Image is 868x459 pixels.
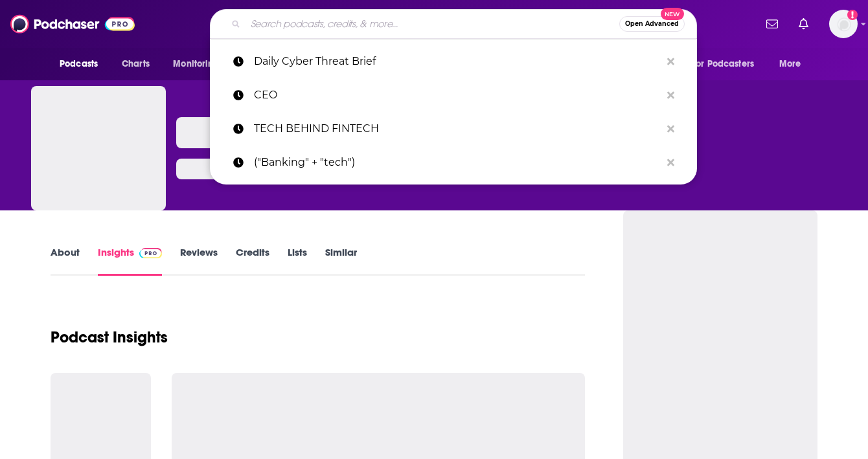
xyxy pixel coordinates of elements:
span: Charts [122,55,150,73]
a: Show notifications dropdown [761,13,783,35]
a: ("Banking" + "tech") [210,146,697,179]
button: open menu [683,52,773,76]
img: Podchaser Pro [139,248,162,258]
button: Show profile menu [829,10,858,38]
span: New [661,8,684,20]
a: Credits [236,246,269,276]
span: Logged in as KSMolly [829,10,858,38]
img: User Profile [829,10,858,38]
div: Search podcasts, credits, & more... [210,9,697,39]
button: open menu [770,52,817,76]
span: Open Advanced [625,21,679,27]
a: CEO [210,78,697,112]
a: TECH BEHIND FINTECH [210,112,697,146]
p: CEO [254,78,661,112]
a: Similar [325,246,357,276]
p: Daily Cyber Threat Brief [254,45,661,78]
a: About [51,246,80,276]
span: Monitoring [173,55,219,73]
a: Reviews [180,246,218,276]
a: InsightsPodchaser Pro [98,246,162,276]
p: TECH BEHIND FINTECH [254,112,661,146]
span: Podcasts [60,55,98,73]
svg: Add a profile image [847,10,858,20]
span: More [779,55,801,73]
h1: Podcast Insights [51,328,168,347]
a: Show notifications dropdown [794,13,814,35]
button: Open AdvancedNew [619,16,685,32]
button: open menu [51,52,115,76]
p: ("Banking" + "tech") [254,146,661,179]
img: Podchaser - Follow, Share and Rate Podcasts [10,12,135,36]
input: Search podcasts, credits, & more... [246,14,619,34]
a: Daily Cyber Threat Brief [210,45,697,78]
button: open menu [164,52,236,76]
span: For Podcasters [692,55,754,73]
a: Charts [113,52,157,76]
a: Lists [288,246,307,276]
